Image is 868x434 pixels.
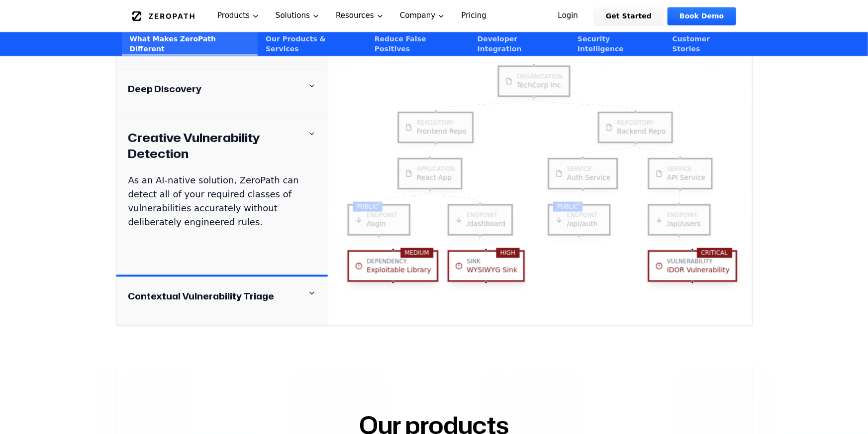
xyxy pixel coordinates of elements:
[597,112,673,143] div: repositoryBackend Repo
[367,32,470,55] a: Reduce False Positives
[397,112,474,143] div: repositoryFrontend Repo
[122,32,258,55] a: What Makes ZeroPath Different
[347,250,438,282] div: dependencyExploitable LibraryMEDIUM
[128,82,202,96] h4: Deep Discovery
[470,32,570,55] a: Developer Integration
[128,289,275,303] h4: Contextual Vulnerability Triage
[648,157,713,189] div: serviceAPI Service
[665,32,747,55] a: Customer Stories
[648,250,737,282] div: vulnerabilityIDOR VulnerabilityCRITICAL
[497,65,570,97] div: organizationTechCorp Inc.
[546,7,590,25] a: Login
[548,157,618,189] div: serviceAuth Service
[128,130,308,161] h4: Creative Vulnerability Detection
[258,32,367,55] a: Our Products & Services
[648,204,710,235] div: endpoint/api/users
[448,204,513,235] div: endpoint/dashboard
[128,173,316,229] p: As an AI-native solution, ZeroPath can detect all of your required classes of vulnerabilities acc...
[570,32,665,55] a: Security Intelligence
[347,204,410,235] div: endpoint/loginPUBLIC
[397,157,462,189] div: applicationReact App
[548,204,610,235] div: endpoint/api/authPUBLIC
[668,7,736,25] a: Book Demo
[594,7,664,25] a: Get Started
[448,250,525,282] div: sinkWYSIWYG SinkHIGH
